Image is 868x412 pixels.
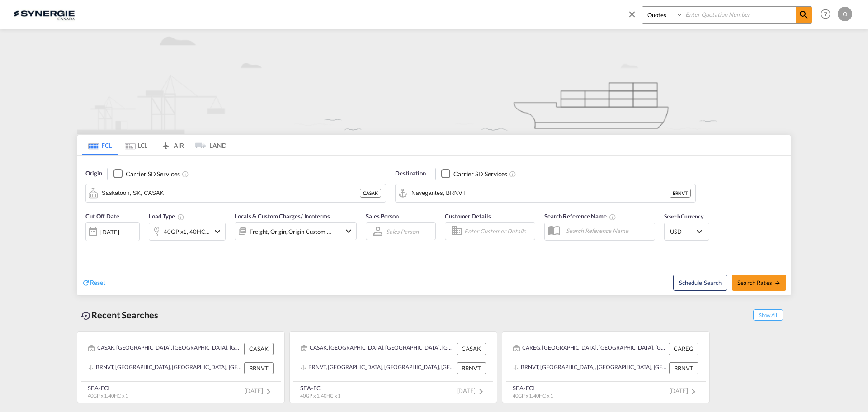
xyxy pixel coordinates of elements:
div: Freight Origin Origin Custom Destination Destination Custom Factory Stuffingicon-chevron-down [235,222,357,240]
recent-search-card: CASAK, [GEOGRAPHIC_DATA], [GEOGRAPHIC_DATA], [GEOGRAPHIC_DATA], [GEOGRAPHIC_DATA], [GEOGRAPHIC_DA... [289,331,497,403]
md-icon: Unchecked: Search for CY (Container Yard) services for all selected carriers.Checked : Search for... [182,170,189,178]
div: Help [818,6,838,23]
div: CASAK [457,343,486,355]
span: [DATE] [245,387,274,394]
span: Sales Person [366,213,399,220]
md-icon: Select multiple loads to view rates [177,213,184,221]
md-checkbox: Checkbox No Ink [113,169,179,179]
div: BRNVT [670,189,691,198]
span: Search Reference Name [544,213,616,220]
md-icon: icon-chevron-down [212,226,223,237]
span: Customer Details [445,213,491,220]
div: SEA-FCL [300,384,340,392]
div: 40GP x1 40HC x1icon-chevron-down [149,223,226,241]
md-icon: icon-chevron-right [688,386,699,397]
img: new-FCL.png [77,29,791,134]
button: Search Ratesicon-arrow-right [732,275,786,291]
div: icon-refreshReset [82,278,105,288]
span: 40GP x 1, 40HC x 1 [88,393,128,398]
md-icon: icon-close [627,9,637,19]
span: USD [670,227,695,236]
span: 40GP x 1, 40HC x 1 [513,393,553,398]
div: CAREG, Regina, SK, Canada, North America, Americas [513,343,666,355]
md-icon: icon-arrow-right [774,280,781,286]
span: Origin [85,169,102,178]
recent-search-card: CASAK, [GEOGRAPHIC_DATA], [GEOGRAPHIC_DATA], [GEOGRAPHIC_DATA], [GEOGRAPHIC_DATA], [GEOGRAPHIC_DA... [77,331,285,403]
div: BRNVT [244,362,274,374]
md-input-container: Saskatoon, SK, CASAK [86,184,386,202]
input: Enter Customer Details [464,224,532,238]
md-tab-item: FCL [82,135,118,155]
md-tab-item: AIR [154,135,190,155]
span: Help [818,6,833,22]
md-checkbox: Checkbox No Ink [441,169,507,179]
div: O [838,7,852,21]
md-icon: icon-chevron-right [476,386,486,397]
span: 40GP x 1, 40HC x 1 [300,393,340,398]
span: Search Currency [664,213,703,220]
span: Search Rates [737,279,781,286]
div: [DATE] [85,222,140,241]
md-tab-item: LCL [118,135,154,155]
md-icon: icon-magnify [798,9,809,20]
div: BRNVT, Navegantes, Brazil, South America, Americas [88,362,242,374]
div: [DATE] [100,228,119,236]
div: 40GP x1 40HC x1 [164,225,210,238]
md-icon: Unchecked: Search for CY (Container Yard) services for all selected carriers.Checked : Search for... [509,170,516,178]
input: Search by Port [102,186,360,200]
img: 1f56c880d42311ef80fc7dca854c8e59.png [14,4,75,24]
md-select: Select Currency: $ USDUnited States Dollar [669,225,704,238]
span: Reset [90,279,105,286]
md-icon: icon-backup-restore [80,310,91,321]
recent-search-card: CAREG, [GEOGRAPHIC_DATA], [GEOGRAPHIC_DATA], [GEOGRAPHIC_DATA], [GEOGRAPHIC_DATA], [GEOGRAPHIC_DA... [502,331,710,403]
span: Load Type [149,213,184,220]
div: Freight Origin Origin Custom Destination Destination Custom Factory Stuffing [250,225,332,238]
div: SEA-FCL [513,384,553,392]
div: BRNVT, Navegantes, Brazil, South America, Americas [301,362,454,374]
input: Search by Port [411,186,670,200]
span: [DATE] [670,387,699,394]
span: icon-magnify [796,7,812,23]
md-icon: icon-chevron-right [263,386,274,397]
span: Cut Off Date [85,213,119,220]
div: Origin Checkbox No InkUnchecked: Search for CY (Container Yard) services for all selected carrier... [77,156,791,295]
md-pagination-wrapper: Use the left and right arrow keys to navigate between tabs [82,135,226,155]
div: CAREG [669,343,698,355]
md-icon: icon-airplane [160,140,171,147]
div: BRNVT [457,362,486,374]
span: Destination [395,169,426,178]
div: Carrier SD Services [453,170,507,179]
md-icon: Your search will be saved by the below given name [609,213,616,221]
input: Search Reference Name [561,224,655,237]
md-icon: icon-chevron-down [343,226,354,237]
div: SEA-FCL [88,384,128,392]
div: CASAK [244,343,274,355]
md-icon: icon-refresh [82,279,90,287]
md-tab-item: LAND [190,135,226,155]
span: icon-close [627,6,642,28]
div: Recent Searches [77,305,162,325]
md-datepicker: Select [85,240,92,252]
div: Carrier SD Services [126,170,179,179]
span: Locals & Custom Charges [235,213,330,220]
input: Enter Quotation Number [683,7,796,23]
div: BRNVT [669,362,698,374]
div: CASAK [360,189,381,198]
div: CASAK, Saskatoon, SK, Canada, North America, Americas [301,343,454,355]
button: Note: By default Schedule search will only considerorigin ports, destination ports and cut off da... [673,275,727,291]
span: / Incoterms [301,213,330,220]
div: BRNVT, Navegantes, Brazil, South America, Americas [513,362,667,374]
md-input-container: Navegantes, BRNVT [396,184,695,202]
md-select: Sales Person [385,225,420,238]
div: CASAK, Saskatoon, SK, Canada, North America, Americas [88,343,242,355]
span: Show All [753,309,783,321]
span: [DATE] [457,387,486,394]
